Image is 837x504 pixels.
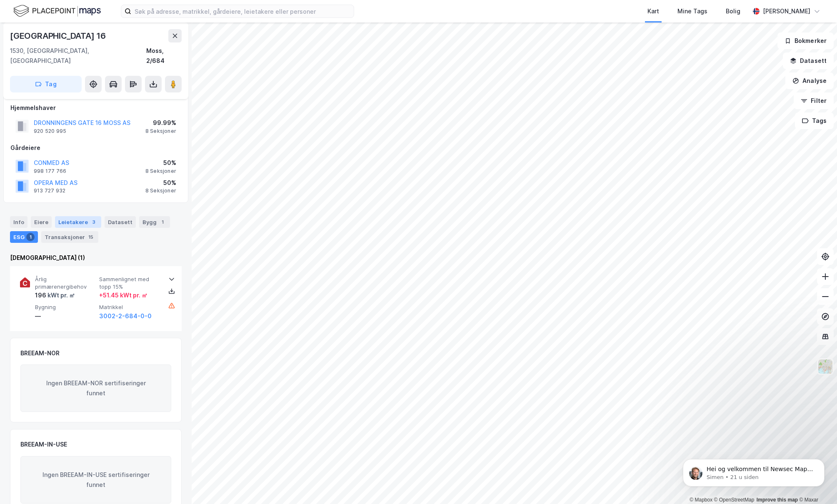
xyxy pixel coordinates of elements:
div: 8 Seksjoner [145,168,176,175]
img: Z [817,359,833,374]
div: Bygg [139,216,170,228]
button: Filter [794,92,834,109]
a: Improve this map [757,497,798,503]
div: BREEAM-NOR [20,348,60,358]
div: Moss, 2/684 [146,46,182,66]
div: BREEAM-IN-USE [20,439,67,449]
div: Ingen BREEAM-NOR sertifiseringer funnet [20,364,171,412]
div: 50% [145,158,176,168]
span: Årlig primærenergibehov [35,276,96,290]
button: Tag [10,76,82,92]
div: 1 [26,233,35,241]
div: Kart [647,6,659,16]
button: Tags [795,112,834,129]
div: Eiere [31,216,52,228]
div: Datasett [105,216,136,228]
div: Leietakere [55,216,101,228]
button: 3002-2-684-0-0 [99,311,152,321]
img: logo.f888ab2527a4732fd821a326f86c7f29.svg [13,4,101,18]
button: Analyse [785,72,834,89]
a: OpenStreetMap [714,497,755,503]
div: Transaksjoner [41,231,98,243]
div: 50% [145,178,176,188]
button: Datasett [783,52,834,69]
div: [GEOGRAPHIC_DATA] 16 [10,29,107,42]
div: 15 [87,233,95,241]
div: ESG [10,231,38,243]
div: 99.99% [145,118,176,128]
div: 1530, [GEOGRAPHIC_DATA], [GEOGRAPHIC_DATA] [10,46,146,66]
div: Hjemmelshaver [10,103,181,113]
div: 1 [158,218,167,226]
a: Mapbox [690,497,712,503]
div: Mine Tags [677,6,707,16]
div: Ingen BREEAM-IN-USE sertifiseringer funnet [20,456,171,504]
div: 8 Seksjoner [145,128,176,135]
div: — [35,311,96,321]
div: kWt pr. ㎡ [46,290,75,300]
div: 998 177 766 [34,168,66,175]
iframe: Intercom notifications melding [670,442,837,500]
div: 913 727 932 [34,187,65,194]
div: 196 [35,290,75,300]
div: 3 [90,218,98,226]
div: 920 520 995 [34,128,66,135]
span: Bygning [35,304,96,311]
div: + 51.45 kWt pr. ㎡ [99,290,147,300]
div: [DEMOGRAPHIC_DATA] (1) [10,253,182,263]
span: Sammenlignet med topp 15% [99,276,160,290]
div: Gårdeiere [10,143,181,153]
button: Bokmerker [777,32,834,49]
div: [PERSON_NAME] [763,6,810,16]
input: Søk på adresse, matrikkel, gårdeiere, leietakere eller personer [131,5,354,17]
div: Info [10,216,27,228]
div: 8 Seksjoner [145,187,176,194]
span: Matrikkel [99,304,160,311]
div: Bolig [726,6,740,16]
